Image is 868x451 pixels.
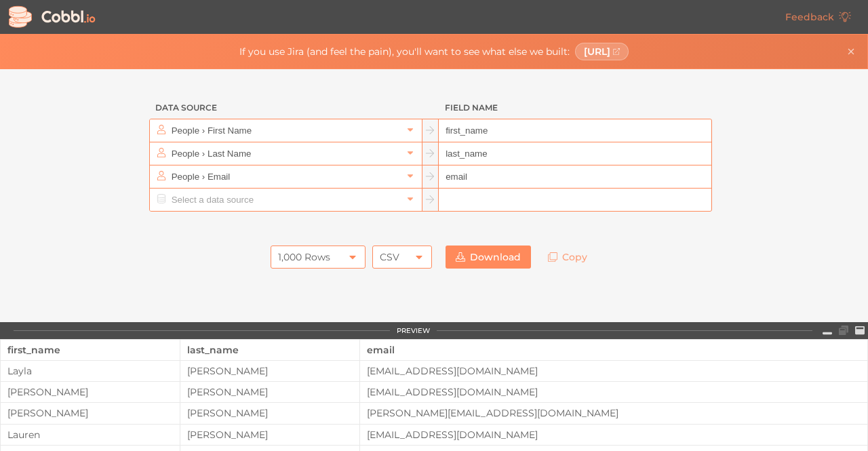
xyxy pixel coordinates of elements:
a: Feedback [775,5,861,28]
div: Layla [1,366,180,376]
div: [PERSON_NAME] [180,366,359,376]
h3: Field Name [439,96,712,119]
span: [URL] [584,46,610,57]
div: PREVIEW [397,327,430,335]
div: [EMAIL_ADDRESS][DOMAIN_NAME] [360,366,867,376]
div: [PERSON_NAME] [1,408,180,418]
div: last_name [187,340,353,360]
input: Select a data source [168,189,402,211]
div: CSV [380,246,399,269]
div: [EMAIL_ADDRESS][DOMAIN_NAME] [360,387,867,397]
input: Select a data source [168,165,402,188]
a: Download [446,246,531,269]
a: [URL] [575,43,629,60]
div: Lauren [1,429,180,440]
div: first_name [7,340,173,360]
div: 1,000 Rows [278,246,330,269]
input: Select a data source [168,142,402,165]
h3: Data Source [149,96,422,119]
div: [EMAIL_ADDRESS][DOMAIN_NAME] [360,429,867,440]
span: If you use Jira (and feel the pain), you'll want to see what else we built: [239,46,570,57]
div: [PERSON_NAME] [180,408,359,418]
div: [PERSON_NAME] [180,429,359,440]
div: [PERSON_NAME] [180,387,359,397]
input: Select a data source [168,119,402,142]
a: Copy [538,246,597,269]
div: [PERSON_NAME] [1,387,180,397]
div: [PERSON_NAME][EMAIL_ADDRESS][DOMAIN_NAME] [360,408,867,418]
button: Close banner [843,43,859,60]
div: email [367,340,861,360]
